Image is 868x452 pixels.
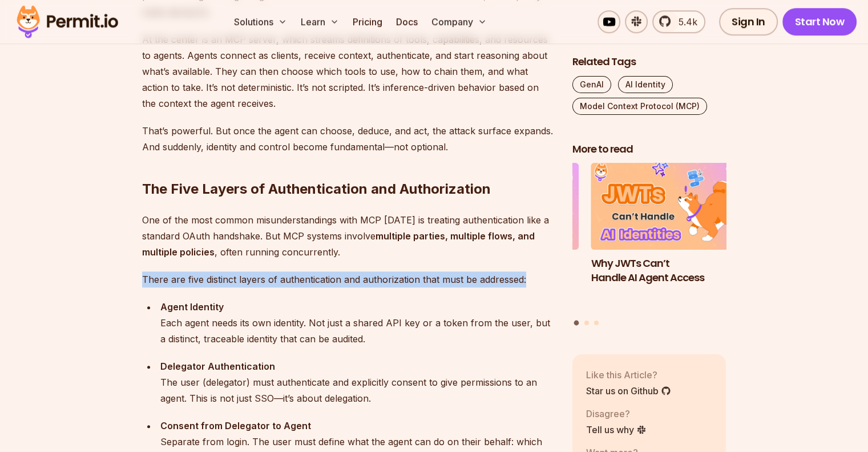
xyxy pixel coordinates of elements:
a: Star us on Github [586,384,671,398]
a: Why JWTs Can’t Handle AI Agent AccessWhy JWTs Can’t Handle AI Agent Access [591,163,745,314]
a: Model Context Protocol (MCP) [572,98,707,115]
h2: The Five Layers of Authentication and Authorization [142,134,554,198]
p: That’s powerful. But once the agent can choose, deduce, and act, the attack surface expands. And ... [142,123,554,155]
a: GenAI [572,76,611,93]
h2: More to read [572,142,726,157]
img: Delegating AI Permissions to Human Users with Permit.io’s Access Request MCP [425,163,579,250]
p: At the center is an MCP server, which streams definitions of tools, capabilities, and resources t... [142,31,554,111]
a: Tell us why [586,423,647,437]
span: 5.4k [672,15,697,29]
button: Solutions [229,10,292,33]
button: Go to slide 1 [574,321,579,326]
button: Go to slide 3 [594,321,599,325]
a: 5.4k [652,10,705,33]
a: AI Identity [618,76,673,93]
a: Pricing [348,10,387,33]
button: Company [427,10,491,33]
h2: Related Tags [572,55,726,69]
div: Each agent needs its own identity. Not just a shared API key or a token from the user, but a dist... [160,299,554,347]
li: 1 of 3 [591,163,745,314]
li: 3 of 3 [425,163,579,314]
strong: multiple parties, multiple flows, and multiple policies [142,230,535,258]
button: Learn [296,10,344,33]
h3: Delegating AI Permissions to Human Users with [DOMAIN_NAME]’s Access Request MCP [425,257,579,313]
a: Start Now [782,8,857,35]
div: The user (delegator) must authenticate and explicitly consent to give permissions to an agent. Th... [160,358,554,406]
strong: Consent from Delegator to Agent [160,420,311,431]
p: Disagree? [586,407,647,421]
img: Why JWTs Can’t Handle AI Agent Access [591,163,745,250]
a: Docs [391,10,422,33]
p: Like this Article? [586,368,671,382]
p: There are five distinct layers of authentication and authorization that must be addressed: [142,271,554,287]
h3: Why JWTs Can’t Handle AI Agent Access [591,257,745,285]
img: Permit logo [11,2,123,41]
a: Sign In [719,8,778,35]
p: One of the most common misunderstandings with MCP [DATE] is treating authentication like a standa... [142,212,554,260]
button: Go to slide 2 [584,321,589,325]
strong: Agent Identity [160,301,224,313]
div: Posts [572,163,726,327]
strong: Delegator Authentication [160,361,275,372]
